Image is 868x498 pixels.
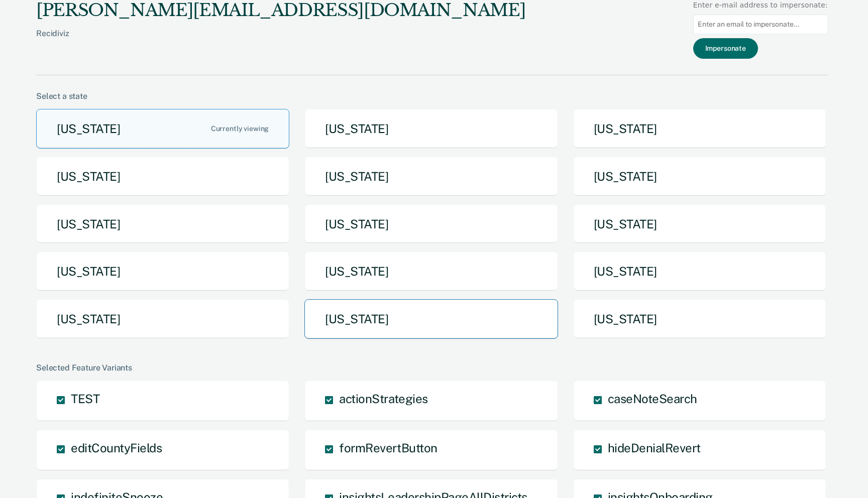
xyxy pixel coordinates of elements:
button: [US_STATE] [304,204,558,244]
button: [US_STATE] [36,204,289,244]
div: Selected Feature Variants [36,363,828,372]
button: [US_STATE] [573,109,826,149]
span: caseNoteSearch [608,392,697,406]
button: [US_STATE] [573,299,826,339]
input: Enter an email to impersonate... [693,15,828,34]
span: actionStrategies [339,392,427,406]
button: [US_STATE] [573,157,826,196]
button: [US_STATE] [36,157,289,196]
button: Impersonate [693,38,758,59]
button: [US_STATE] [36,252,289,291]
button: [US_STATE] [36,299,289,339]
button: [US_STATE] [573,204,826,244]
div: Recidiviz [36,29,525,54]
button: [US_STATE] [573,252,826,291]
button: [US_STATE] [36,109,289,149]
button: [US_STATE] [304,252,558,291]
button: [US_STATE] [304,157,558,196]
span: editCountyFields [71,441,162,455]
span: TEST [71,392,99,406]
button: [US_STATE] [304,299,558,339]
span: hideDenialRevert [608,441,701,455]
span: formRevertButton [339,441,437,455]
button: [US_STATE] [304,109,558,149]
div: Select a state [36,91,828,101]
